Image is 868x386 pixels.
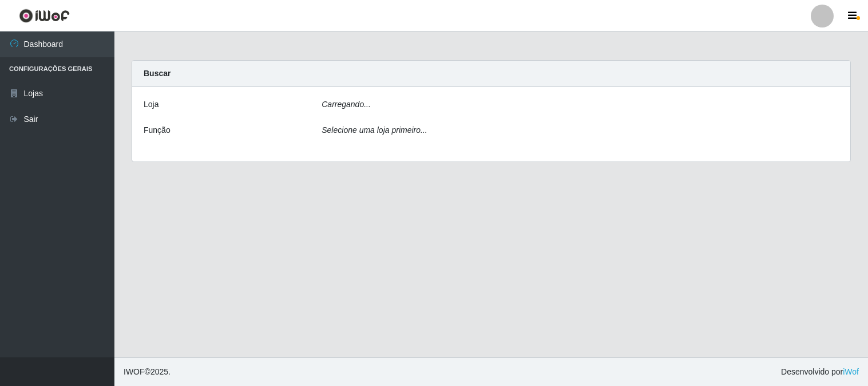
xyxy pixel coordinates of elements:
[144,99,158,111] label: Loja
[19,9,70,23] img: CoreUI Logo
[124,366,171,378] span: © 2025 .
[124,367,145,376] span: IWOF
[781,366,859,378] span: Desenvolvido por
[322,125,427,135] i: Selecione uma loja primeiro...
[322,100,371,109] i: Carregando...
[144,69,171,78] strong: Buscar
[144,124,171,136] label: Função
[843,367,859,376] a: iWof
